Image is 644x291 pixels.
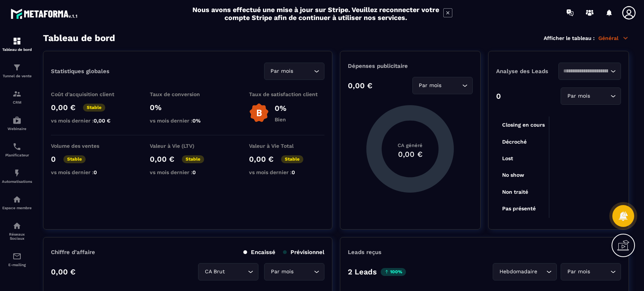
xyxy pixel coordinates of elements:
[12,37,22,46] img: formation
[598,35,629,41] p: Général
[275,116,286,123] p: Bien
[348,267,377,276] p: 2 Leads
[11,7,78,20] img: logo
[198,263,258,280] div: Search for option
[192,6,440,21] h2: Nous avons effectué une mise à jour sur Stripe. Veuillez reconnecter votre compte Stripe afin de ...
[417,81,443,90] span: Par mois
[2,74,32,78] p: Tunnel de vente
[51,143,126,149] p: Volume des ventes
[502,122,545,128] tspan: Closing en cours
[249,169,324,175] p: vs mois dernier :
[2,100,32,104] p: CRM
[502,189,528,195] tspan: Non traité
[12,195,22,204] img: automations
[63,155,86,163] p: Stable
[2,110,32,136] a: automationsautomationsWebinaire
[249,91,324,97] p: Taux de satisfaction client
[12,168,22,178] img: automations
[150,143,225,149] p: Valeur à Vie (LTV)
[51,103,75,112] p: 0,00 €
[498,268,539,276] span: Hebdomadaire
[561,87,621,105] div: Search for option
[2,31,32,57] a: formationformationTableau de bord
[412,77,473,94] div: Search for option
[269,268,295,276] span: Par mois
[443,81,460,90] input: Search for option
[502,155,513,161] tspan: Lost
[51,91,126,97] p: Coût d'acquisition client
[592,92,609,100] input: Search for option
[348,63,473,69] p: Dépenses publicitaire
[558,63,621,80] div: Search for option
[592,268,609,276] input: Search for option
[561,263,621,280] div: Search for option
[150,91,225,97] p: Taux de conversion
[496,92,501,101] p: 0
[83,104,105,112] p: Stable
[2,179,32,184] p: Automatisations
[12,89,22,98] img: formation
[43,33,115,43] h3: Tableau de bord
[496,68,559,75] p: Analyse des Leads
[2,163,32,189] a: automationsautomationsAutomatisations
[566,92,592,100] span: Par mois
[493,263,557,280] div: Search for option
[2,47,32,52] p: Tableau de bord
[150,118,225,124] p: vs mois dernier :
[2,263,32,267] p: E-mailing
[51,118,126,124] p: vs mois dernier :
[249,103,269,123] img: b-badge-o.b3b20ee6.svg
[2,153,32,157] p: Planificateur
[203,268,226,276] span: CA Brut
[150,103,225,112] p: 0%
[502,205,536,211] tspan: Pas présenté
[2,136,32,163] a: schedulerschedulerPlanificateur
[249,155,274,164] p: 0,00 €
[292,169,295,175] span: 0
[2,246,32,273] a: emailemailE-mailing
[281,155,303,163] p: Stable
[12,63,22,72] img: formation
[150,169,225,175] p: vs mois dernier :
[2,232,32,240] p: Réseaux Sociaux
[264,63,324,80] div: Search for option
[182,155,204,163] p: Stable
[12,142,22,151] img: scheduler
[2,189,32,216] a: automationsautomationsEspace membre
[243,249,275,256] p: Encaissé
[2,84,32,110] a: formationformationCRM
[295,67,312,75] input: Search for option
[192,118,201,124] span: 0%
[150,155,174,164] p: 0,00 €
[51,155,56,164] p: 0
[348,249,381,256] p: Leads reçus
[226,268,246,276] input: Search for option
[539,268,544,276] input: Search for option
[295,268,312,276] input: Search for option
[502,172,524,178] tspan: No show
[2,57,32,84] a: formationformationTunnel de vente
[51,68,109,75] p: Statistiques globales
[94,118,111,124] span: 0,00 €
[275,104,286,113] p: 0%
[2,206,32,210] p: Espace membre
[249,143,324,149] p: Valeur à Vie Total
[51,169,126,175] p: vs mois dernier :
[51,249,95,256] p: Chiffre d’affaire
[264,263,324,280] div: Search for option
[12,252,22,261] img: email
[2,127,32,131] p: Webinaire
[502,139,527,145] tspan: Décroché
[269,67,295,75] span: Par mois
[348,81,372,90] p: 0,00 €
[192,169,196,175] span: 0
[563,67,609,75] input: Search for option
[283,249,324,256] p: Prévisionnel
[94,169,97,175] span: 0
[2,216,32,246] a: social-networksocial-networkRéseaux Sociaux
[12,221,22,230] img: social-network
[51,267,75,276] p: 0,00 €
[544,35,595,41] p: Afficher le tableau :
[12,116,22,125] img: automations
[381,268,406,276] p: 100%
